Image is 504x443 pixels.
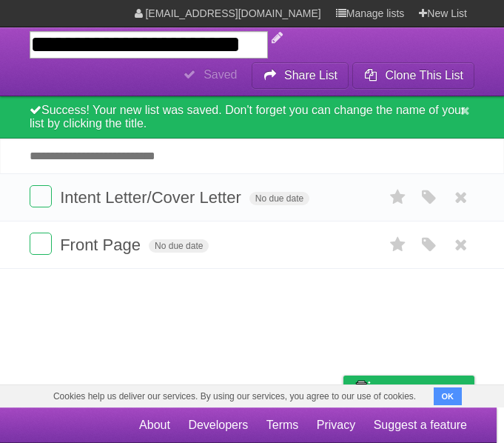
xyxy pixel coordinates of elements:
a: Privacy [317,411,355,439]
b: Saved [204,68,237,81]
label: Star task [384,233,412,257]
img: Buy me a coffee [351,376,371,402]
button: Clone This List [352,62,474,89]
b: Share List [284,69,337,81]
a: About [139,411,170,439]
a: Developers [188,411,248,439]
a: Terms [266,411,299,439]
span: Cookies help us deliver our services. By using our services, you agree to our use of cookies. [38,385,431,407]
span: No due date [149,239,209,253]
b: Clone This List [385,69,463,81]
label: Done [30,233,52,255]
a: Buy me a coffee [343,376,474,403]
button: Share List [252,62,349,89]
label: Done [30,185,52,207]
label: Star task [384,185,412,210]
span: Front Page [60,236,144,254]
span: Buy me a coffee [374,376,467,402]
span: Intent Letter/Cover Letter [60,188,245,207]
button: OK [434,387,463,405]
a: Suggest a feature [374,411,467,439]
span: No due date [249,192,309,205]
